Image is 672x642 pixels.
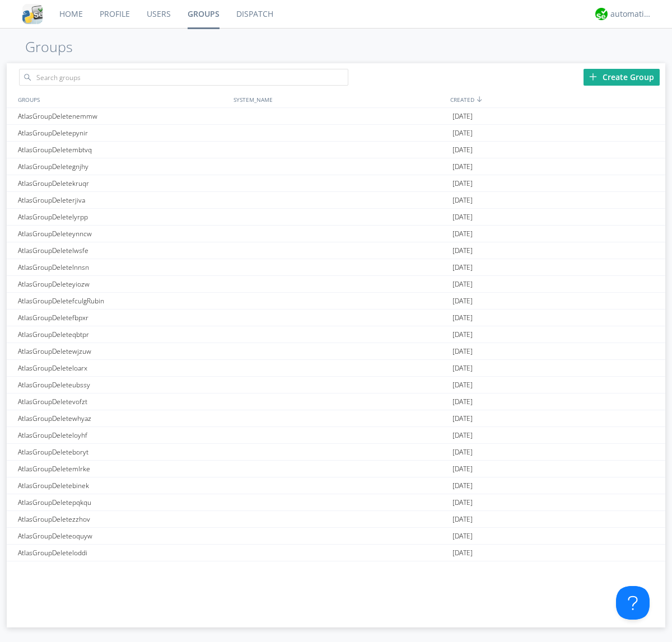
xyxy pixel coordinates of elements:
[452,125,473,142] span: [DATE]
[19,69,348,86] input: Search groups
[15,444,231,460] div: AtlasGroupDeleteboryt
[15,125,231,141] div: AtlasGroupDeletepynir
[7,142,665,158] a: AtlasGroupDeletembtvq[DATE]
[231,91,447,107] div: SYSTEM_NAME
[452,209,473,226] span: [DATE]
[15,410,231,427] div: AtlasGroupDeletewhyaz
[452,410,473,427] span: [DATE]
[616,586,650,620] iframe: Toggle Customer Support
[15,310,231,326] div: AtlasGroupDeletefbpxr
[15,175,231,191] div: AtlasGroupDeletekruqr
[7,276,665,293] a: AtlasGroupDeleteyiozw[DATE]
[15,561,231,578] div: AtlasGroupDeleteaduyn
[452,561,473,578] span: [DATE]
[7,125,665,142] a: AtlasGroupDeletepynir[DATE]
[15,276,231,292] div: AtlasGroupDeleteyiozw
[452,511,473,528] span: [DATE]
[7,158,665,175] a: AtlasGroupDeletegnjhy[DATE]
[7,377,665,393] a: AtlasGroupDeleteubssy[DATE]
[15,393,231,410] div: AtlasGroupDeletevofzt
[452,310,473,326] span: [DATE]
[452,242,473,259] span: [DATE]
[7,528,665,545] a: AtlasGroupDeleteoquyw[DATE]
[452,444,473,461] span: [DATE]
[15,226,231,242] div: AtlasGroupDeleteynncw
[15,158,231,175] div: AtlasGroupDeletegnjhy
[7,494,665,511] a: AtlasGroupDeletepqkqu[DATE]
[15,461,231,477] div: AtlasGroupDeletemlrke
[452,192,473,209] span: [DATE]
[15,545,231,561] div: AtlasGroupDeleteloddi
[584,69,660,86] div: Create Group
[15,377,231,393] div: AtlasGroupDeleteubssy
[7,259,665,276] a: AtlasGroupDeletelnnsn[DATE]
[15,209,231,225] div: AtlasGroupDeletelyrpp
[7,444,665,461] a: AtlasGroupDeleteboryt[DATE]
[7,175,665,192] a: AtlasGroupDeletekruqr[DATE]
[452,343,473,360] span: [DATE]
[452,276,473,293] span: [DATE]
[7,427,665,444] a: AtlasGroupDeleteloyhf[DATE]
[7,192,665,209] a: AtlasGroupDeleterjiva[DATE]
[7,310,665,326] a: AtlasGroupDeletefbpxr[DATE]
[452,158,473,175] span: [DATE]
[7,393,665,410] a: AtlasGroupDeletevofzt[DATE]
[15,91,228,107] div: GROUPS
[452,259,473,276] span: [DATE]
[15,108,231,124] div: AtlasGroupDeletenemmw
[7,545,665,561] a: AtlasGroupDeleteloddi[DATE]
[15,528,231,544] div: AtlasGroupDeleteoquyw
[7,477,665,494] a: AtlasGroupDeletebinek[DATE]
[15,427,231,443] div: AtlasGroupDeleteloyhf
[7,343,665,360] a: AtlasGroupDeletewjzuw[DATE]
[7,326,665,343] a: AtlasGroupDeleteqbtpr[DATE]
[7,226,665,242] a: AtlasGroupDeleteynncw[DATE]
[15,494,231,510] div: AtlasGroupDeletepqkqu
[452,528,473,545] span: [DATE]
[15,142,231,158] div: AtlasGroupDeletembtvq
[15,343,231,359] div: AtlasGroupDeletewjzuw
[7,108,665,125] a: AtlasGroupDeletenemmw[DATE]
[447,91,665,107] div: CREATED
[610,8,652,20] div: automation+atlas
[452,545,473,561] span: [DATE]
[452,377,473,393] span: [DATE]
[15,360,231,376] div: AtlasGroupDeleteloarx
[452,461,473,477] span: [DATE]
[452,326,473,343] span: [DATE]
[15,326,231,343] div: AtlasGroupDeleteqbtpr
[15,192,231,208] div: AtlasGroupDeleterjiva
[452,226,473,242] span: [DATE]
[15,242,231,259] div: AtlasGroupDeletelwsfe
[589,73,597,81] img: plus.svg
[7,293,665,310] a: AtlasGroupDeletefculgRubin[DATE]
[7,461,665,477] a: AtlasGroupDeletemlrke[DATE]
[22,4,43,24] img: cddb5a64eb264b2086981ab96f4c1ba7
[7,360,665,377] a: AtlasGroupDeleteloarx[DATE]
[7,561,665,578] a: AtlasGroupDeleteaduyn[DATE]
[15,293,231,309] div: AtlasGroupDeletefculgRubin
[595,8,608,20] img: d2d01cd9b4174d08988066c6d424eccd
[452,108,473,125] span: [DATE]
[7,410,665,427] a: AtlasGroupDeletewhyaz[DATE]
[452,477,473,494] span: [DATE]
[15,511,231,527] div: AtlasGroupDeletezzhov
[15,259,231,275] div: AtlasGroupDeletelnnsn
[452,393,473,410] span: [DATE]
[452,142,473,158] span: [DATE]
[452,494,473,511] span: [DATE]
[452,293,473,310] span: [DATE]
[15,477,231,494] div: AtlasGroupDeletebinek
[7,242,665,259] a: AtlasGroupDeletelwsfe[DATE]
[452,427,473,444] span: [DATE]
[7,511,665,528] a: AtlasGroupDeletezzhov[DATE]
[7,209,665,226] a: AtlasGroupDeletelyrpp[DATE]
[452,360,473,377] span: [DATE]
[452,175,473,192] span: [DATE]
